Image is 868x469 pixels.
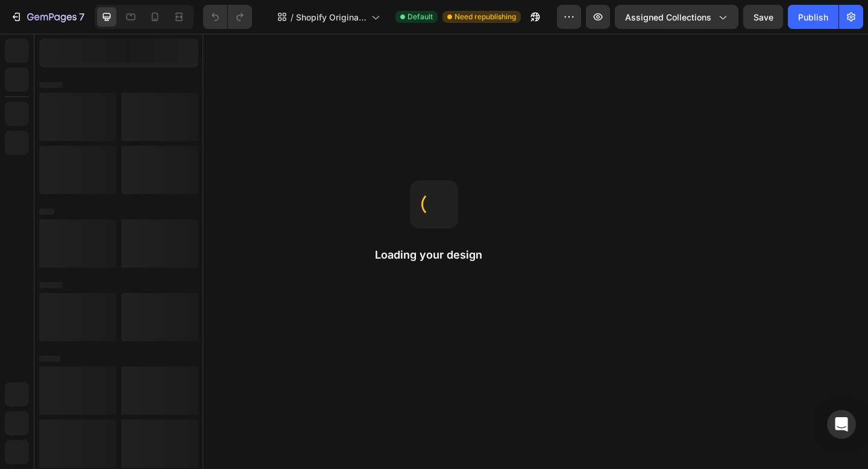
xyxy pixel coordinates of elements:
button: Assigned Collections [615,5,738,29]
span: Shopify Original Collection Template [296,11,366,24]
div: Publish [798,11,828,24]
span: Need republishing [454,11,516,22]
button: Save [743,5,783,29]
span: / [291,11,294,24]
h2: Loading your design [375,248,493,262]
div: Open Intercom Messenger [827,410,856,439]
button: Publish [788,5,838,29]
button: 7 [5,5,90,29]
p: 7 [79,10,84,24]
span: Default [407,11,433,22]
span: Save [753,12,773,22]
span: Assigned Collections [625,11,711,24]
div: Undo/Redo [203,5,252,29]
